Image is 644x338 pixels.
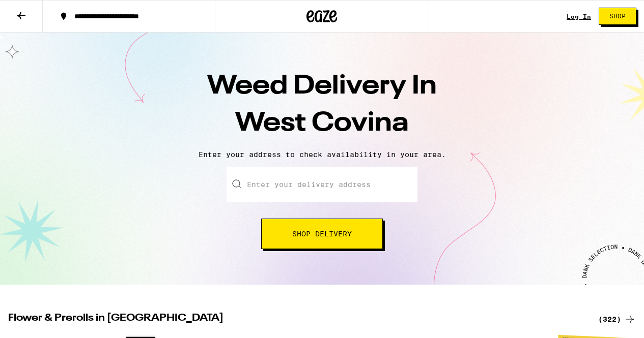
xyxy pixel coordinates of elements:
p: Enter your address to check availability in your area. [10,150,634,159]
span: Shop Delivery [292,230,352,237]
h1: Weed Delivery In [144,68,500,142]
a: Shop [591,8,644,25]
a: (322) [598,313,636,325]
button: Shop Delivery [261,219,383,249]
button: Shop [599,8,636,25]
span: West Covina [235,110,409,137]
h2: Flower & Prerolls in [GEOGRAPHIC_DATA] [8,313,586,325]
input: Enter your delivery address [227,167,417,202]
a: Log In [567,13,591,20]
span: Shop [609,13,626,19]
